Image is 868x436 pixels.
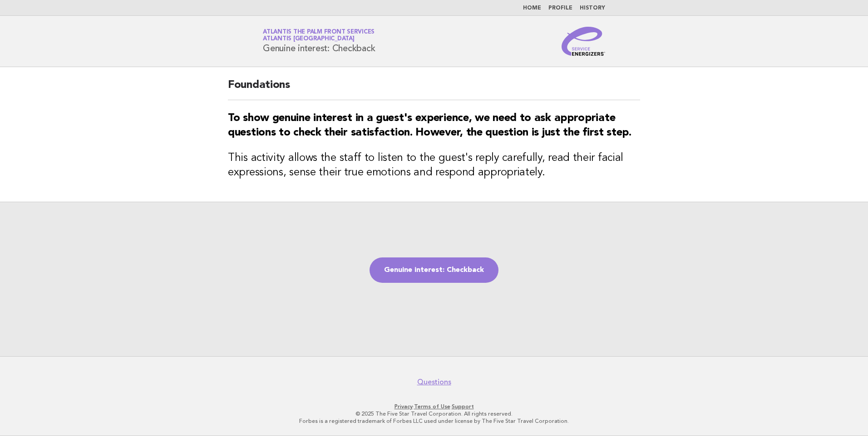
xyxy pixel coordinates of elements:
[452,403,474,410] a: Support
[263,29,375,53] h1: Genuine interest: Checkback
[263,29,375,42] a: Atlantis The Palm Front ServicesAtlantis [GEOGRAPHIC_DATA]
[580,5,605,11] a: History
[523,5,541,11] a: Home
[228,78,640,100] h2: Foundations
[156,417,712,425] p: Forbes is a registered trademark of Forbes LLC used under license by The Five Star Travel Corpora...
[548,5,572,11] a: Profile
[156,403,712,410] p: · ·
[263,36,355,42] span: Atlantis [GEOGRAPHIC_DATA]
[228,113,631,138] strong: To show genuine interest in a guest's experience, we need to ask appropriate questions to check t...
[562,27,605,56] img: Service Energizers
[228,151,640,180] h3: This activity allows the staff to listen to the guest's reply carefully, read their facial expres...
[370,257,498,283] a: Genuine interest: Checkback
[395,403,413,410] a: Privacy
[417,378,451,387] a: Questions
[156,410,712,417] p: © 2025 The Five Star Travel Corporation. All rights reserved.
[414,403,450,410] a: Terms of Use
